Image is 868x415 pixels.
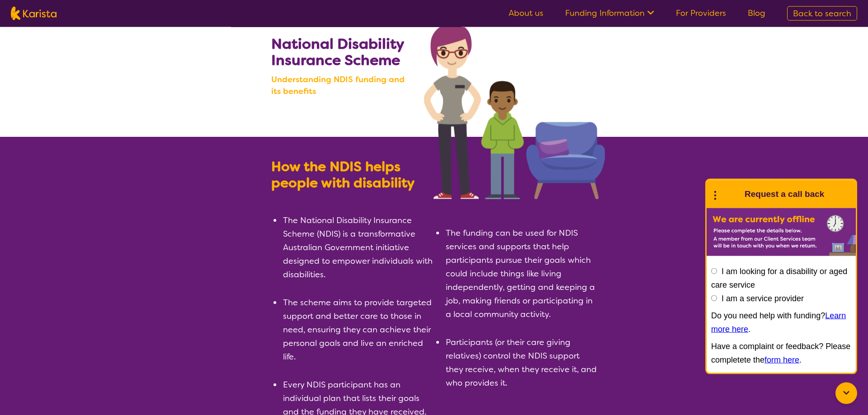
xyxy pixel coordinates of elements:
[445,336,597,390] li: Participants (or their care giving relatives) control the NDIS support they receive, when they re...
[676,8,726,19] a: For Providers
[282,214,434,281] li: The National Disability Insurance Scheme (NDIS) is a transformative Australian Government initiat...
[745,187,824,201] h1: Request a call back
[722,294,804,303] label: I am a service provider
[509,8,543,19] a: About us
[793,8,851,19] span: Back to search
[424,23,605,199] img: Search NDIS services with Karista
[721,185,739,203] img: Karista
[711,340,851,367] p: Have a complaint or feedback? Please completete the .
[748,8,765,19] a: Blog
[707,208,856,256] img: Karista offline chat form to request call back
[764,355,799,364] a: form here
[271,74,415,97] b: Understanding NDIS funding and its benefits
[445,226,597,321] li: The funding can be used for NDIS services and supports that help participants pursue their goals ...
[711,309,851,336] p: Do you need help with funding? .
[787,6,857,21] a: Back to search
[11,7,57,20] img: Karista logo
[271,158,415,192] b: How the NDIS helps people with disability
[565,8,654,19] a: Funding Information
[271,34,404,70] b: National Disability Insurance Scheme
[282,296,434,364] li: The scheme aims to provide targeted support and better care to those in need, ensuring they can a...
[711,267,847,289] label: I am looking for a disability or aged care service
